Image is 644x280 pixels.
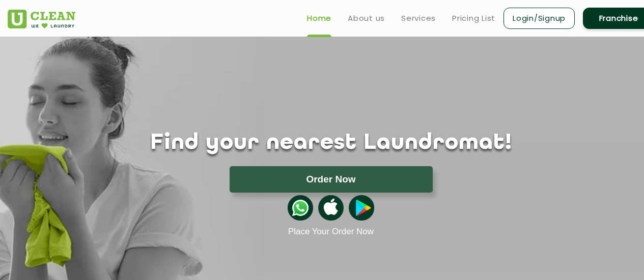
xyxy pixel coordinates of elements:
[8,10,75,28] img: UClean Laundry and Dry Cleaning
[452,12,495,24] a: Pricing List
[307,12,331,24] a: Home
[288,227,374,237] a: Place Your Order Now
[288,195,313,221] img: whatsappicon.png
[401,12,436,24] a: Services
[318,195,344,221] img: apple-icon.png
[348,12,385,24] a: About us
[349,195,374,221] img: playstoreicon.png
[503,8,575,29] a: Login/Signup
[230,166,433,193] button: Order Now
